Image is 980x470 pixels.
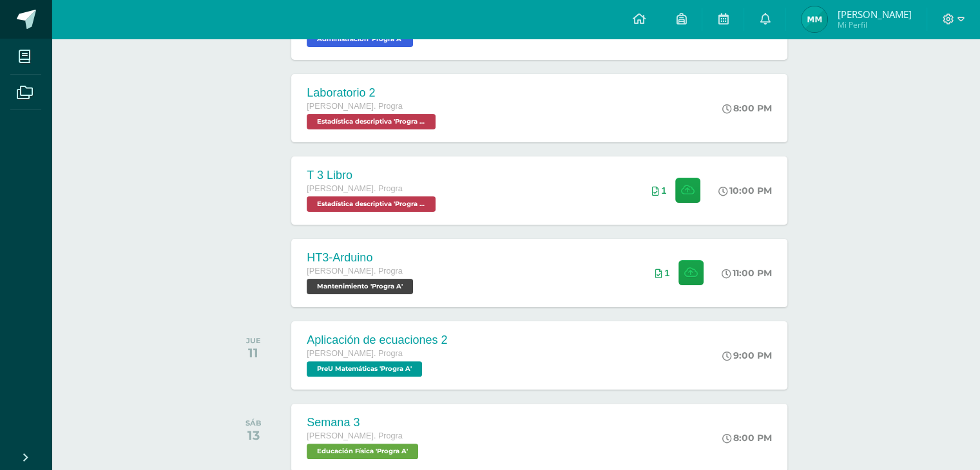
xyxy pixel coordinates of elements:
span: Estadística descriptiva 'Progra A' [307,196,436,212]
img: 7b6364f6a8740d93f3faab59e2628895.png [802,6,827,32]
span: 1 [664,268,669,278]
div: JUE [246,336,261,345]
span: Estadística descriptiva 'Progra A' [307,114,436,129]
div: Archivos entregados [651,185,666,196]
div: 8:00 PM [722,102,772,114]
span: [PERSON_NAME]. Progra [307,102,402,111]
div: HT3-Arduino [307,251,416,265]
div: Semana 3 [307,416,421,429]
div: Archivos entregados [655,268,669,278]
span: PreU Matemáticas 'Progra A' [307,361,422,377]
span: Administración 'Progra A' [307,32,413,47]
span: [PERSON_NAME]. Progra [307,267,402,276]
div: Laboratorio 2 [307,86,439,100]
div: SÁB [245,418,262,428]
span: [PERSON_NAME] [837,8,911,21]
div: 8:00 PM [722,432,772,444]
span: [PERSON_NAME]. Progra [307,431,402,440]
div: 11 [246,345,261,361]
div: 9:00 PM [722,350,772,361]
span: Mantenimiento 'Progra A' [307,279,413,294]
div: 13 [245,428,262,443]
span: 1 [661,185,666,196]
div: T 3 Libro [307,169,439,182]
div: Aplicación de ecuaciones 2 [307,334,447,347]
span: Mi Perfil [837,19,911,30]
div: 11:00 PM [722,267,772,279]
span: [PERSON_NAME]. Progra [307,184,402,193]
span: Educación Física 'Progra A' [307,444,418,459]
div: 10:00 PM [718,185,772,196]
span: [PERSON_NAME]. Progra [307,349,402,358]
